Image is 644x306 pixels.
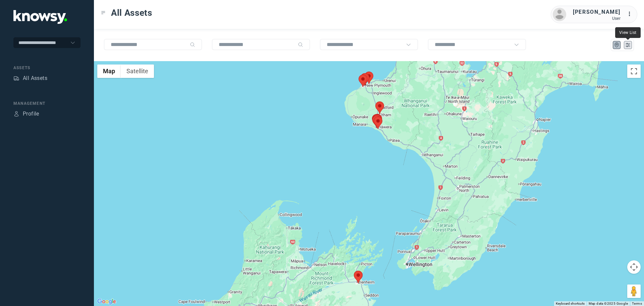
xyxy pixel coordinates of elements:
[627,64,641,78] button: Toggle fullscreen view
[23,110,39,118] div: Profile
[121,64,154,78] button: Show satellite imagery
[632,302,642,305] a: Terms (opens in new tab)
[13,10,67,24] img: Application Logo
[625,42,631,48] div: List
[13,65,80,71] div: Assets
[96,297,118,306] img: Google
[573,8,621,16] div: [PERSON_NAME]
[190,42,195,47] div: Search
[628,11,634,16] tspan: ...
[556,301,585,306] button: Keyboard shortcuts
[614,42,620,48] div: Map
[627,10,635,18] div: :
[13,100,80,106] div: Management
[13,111,19,117] div: Profile
[13,75,19,81] div: Assets
[13,110,39,118] a: ProfileProfile
[97,64,121,78] button: Show street map
[573,16,621,21] div: User
[627,260,641,274] button: Map camera controls
[298,42,303,47] div: Search
[589,302,628,305] span: Map data ©2025 Google
[13,74,47,82] a: AssetsAll Assets
[553,8,566,21] img: avatar.png
[111,7,152,19] span: All Assets
[627,285,641,298] button: Drag Pegman onto the map to open Street View
[96,297,118,306] a: Open this area in Google Maps (opens a new window)
[627,10,635,19] div: :
[619,30,637,35] span: View List
[101,10,106,15] div: Toggle Menu
[23,74,47,82] div: All Assets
